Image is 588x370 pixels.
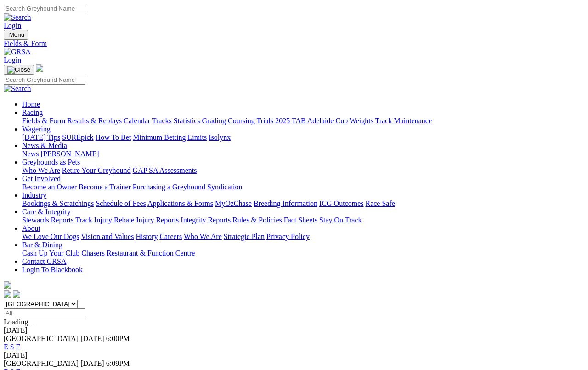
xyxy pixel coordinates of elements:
a: [DATE] Tips [22,133,60,141]
a: GAP SA Assessments [133,166,197,174]
img: logo-grsa-white.png [36,64,43,72]
a: E [4,343,8,351]
a: F [16,343,20,351]
div: [DATE] [4,351,584,359]
a: Industry [22,191,46,199]
img: Close [7,66,30,74]
a: Results & Replays [67,117,122,125]
a: Fact Sheets [284,216,317,224]
span: [GEOGRAPHIC_DATA] [4,359,79,367]
a: Who We Are [184,233,222,240]
a: Race Safe [365,199,395,207]
div: About [22,233,584,241]
img: GRSA [4,48,31,56]
a: Fields & Form [4,40,584,48]
a: Login [4,22,21,29]
button: Toggle navigation [4,65,34,75]
a: News & Media [22,142,67,149]
a: Wagering [22,125,51,133]
span: [DATE] [80,359,104,367]
a: Bookings & Scratchings [22,199,94,207]
img: logo-grsa-white.png [4,281,11,289]
a: Calendar [124,117,150,125]
a: Isolynx [209,133,231,141]
a: Stay On Track [319,216,362,224]
a: About [22,224,40,232]
a: How To Bet [96,133,131,141]
a: Racing [22,108,43,116]
a: Retire Your Greyhound [62,166,131,174]
a: Home [22,100,40,108]
span: Menu [9,31,24,38]
div: [DATE] [4,326,584,335]
a: Breeding Information [254,199,317,207]
a: Bar & Dining [22,241,62,249]
a: Become an Owner [22,183,77,191]
a: Minimum Betting Limits [133,133,207,141]
a: Tracks [152,117,172,125]
div: Racing [22,117,584,125]
a: Cash Up Your Club [22,249,79,257]
img: facebook.svg [4,290,11,298]
a: Injury Reports [136,216,179,224]
a: Track Injury Rebate [75,216,134,224]
a: Who We Are [22,166,60,174]
a: Purchasing a Greyhound [133,183,205,191]
a: Syndication [207,183,242,191]
a: SUREpick [62,133,93,141]
input: Search [4,75,85,85]
a: Weights [350,117,373,125]
a: 2025 TAB Adelaide Cup [275,117,348,125]
a: Fields & Form [22,117,65,125]
a: Careers [159,233,182,240]
a: MyOzChase [215,199,252,207]
a: Stewards Reports [22,216,73,224]
span: [DATE] [80,335,104,342]
a: Become a Trainer [79,183,131,191]
a: Chasers Restaurant & Function Centre [81,249,195,257]
a: ICG Outcomes [319,199,363,207]
a: Track Maintenance [375,117,432,125]
a: Care & Integrity [22,208,71,216]
a: Get Involved [22,175,61,182]
a: Trials [256,117,273,125]
div: Get Involved [22,183,584,191]
span: 6:00PM [106,335,130,342]
a: Greyhounds as Pets [22,158,80,166]
button: Toggle navigation [4,30,28,40]
div: News & Media [22,150,584,158]
div: Care & Integrity [22,216,584,224]
a: Login [4,56,21,64]
span: Loading... [4,318,34,326]
img: Search [4,13,31,22]
a: S [10,343,14,351]
div: Industry [22,199,584,208]
a: [PERSON_NAME] [40,150,99,158]
div: Greyhounds as Pets [22,166,584,175]
input: Select date [4,308,85,318]
a: Grading [202,117,226,125]
div: Bar & Dining [22,249,584,257]
a: Vision and Values [81,233,134,240]
a: We Love Our Dogs [22,233,79,240]
a: Integrity Reports [181,216,231,224]
a: Applications & Forms [147,199,213,207]
a: Strategic Plan [224,233,265,240]
a: Coursing [228,117,255,125]
img: Search [4,85,31,93]
div: Wagering [22,133,584,142]
a: Schedule of Fees [96,199,146,207]
input: Search [4,4,85,13]
a: News [22,150,39,158]
a: Statistics [174,117,200,125]
a: Login To Blackbook [22,266,83,273]
img: twitter.svg [13,290,20,298]
a: Privacy Policy [266,233,310,240]
a: Rules & Policies [232,216,282,224]
a: Contact GRSA [22,257,66,265]
span: 6:09PM [106,359,130,367]
span: [GEOGRAPHIC_DATA] [4,335,79,342]
a: History [136,233,158,240]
